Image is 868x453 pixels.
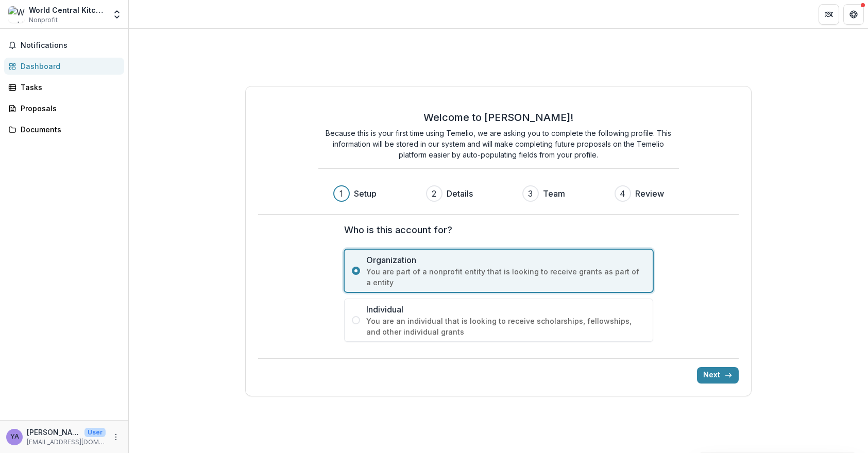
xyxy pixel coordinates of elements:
p: User [84,428,106,437]
h2: Welcome to [PERSON_NAME]! [423,111,573,124]
p: [PERSON_NAME] [27,427,80,438]
a: Tasks [4,79,124,96]
button: Partners [819,4,839,25]
button: Notifications [4,37,124,54]
div: Progress [333,185,664,202]
button: Open entity switcher [110,4,124,25]
label: Who is this account for? [344,223,647,237]
button: Get Help [843,4,864,25]
h3: Team [543,187,565,200]
span: Organization [366,254,645,266]
p: [EMAIL_ADDRESS][DOMAIN_NAME] [27,438,106,447]
div: 3 [528,187,533,200]
span: Notifications [21,41,120,50]
div: Tasks [21,82,116,93]
div: Proposals [21,103,116,114]
div: World Central Kitchen [29,5,106,15]
div: Documents [21,124,116,135]
img: World Central Kitchen [8,6,25,23]
a: Proposals [4,100,124,117]
h3: Setup [354,187,377,200]
span: Individual [366,303,645,316]
a: Documents [4,121,124,138]
div: 2 [432,187,436,200]
div: 1 [339,187,343,200]
p: Because this is your first time using Temelio, we are asking you to complete the following profil... [318,128,679,160]
span: You are part of a nonprofit entity that is looking to receive grants as part of a entity [366,266,645,288]
div: Yasmine Ahmed [10,433,19,440]
h3: Details [447,187,473,200]
div: Dashboard [21,61,116,72]
span: You are an individual that is looking to receive scholarships, fellowships, and other individual ... [366,316,645,337]
h3: Review [635,187,664,200]
span: Nonprofit [29,15,58,25]
a: Dashboard [4,58,124,75]
div: 4 [620,187,625,200]
button: Next [697,367,739,384]
button: More [110,431,122,443]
